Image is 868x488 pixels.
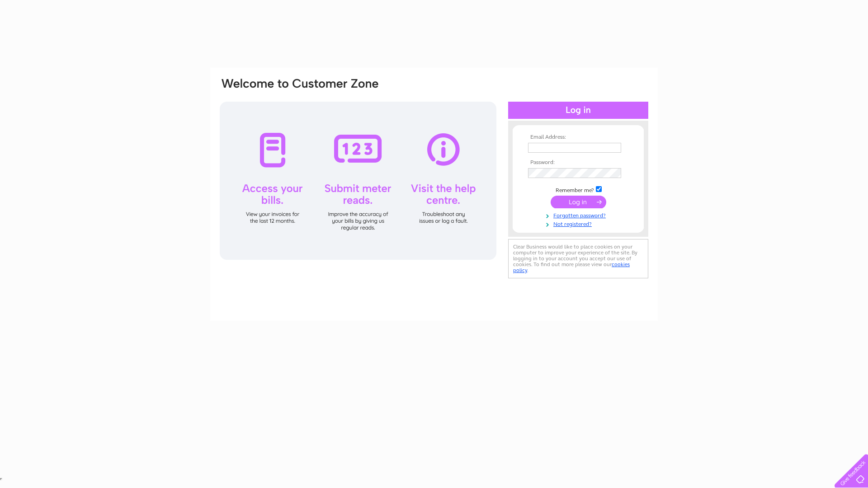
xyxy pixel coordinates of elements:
[526,185,631,194] td: Remember me?
[526,134,631,141] th: Email Address:
[508,239,648,278] div: Clear Business would like to place cookies on your computer to improve your experience of the sit...
[551,196,606,208] input: Submit
[513,261,630,273] a: cookies policy
[528,211,631,219] a: Forgotten password?
[528,219,631,228] a: Not registered?
[526,160,631,166] th: Password:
